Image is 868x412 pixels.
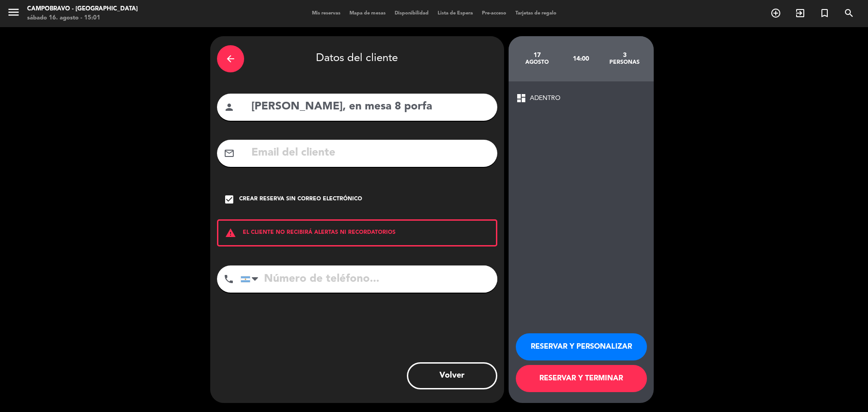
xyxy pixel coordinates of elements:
div: EL CLIENTE NO RECIBIRÁ ALERTAS NI RECORDATORIOS [217,219,497,246]
i: add_circle_outline [770,8,781,19]
i: warning [218,227,243,238]
div: 14:00 [559,43,603,75]
div: Crear reserva sin correo electrónico [239,195,362,204]
i: phone [223,274,234,284]
span: Mapa de mesas [345,11,390,16]
i: check_box [224,194,235,205]
div: Argentina: +54 [241,266,262,292]
span: Mis reservas [307,11,345,16]
span: dashboard [516,93,527,104]
span: Pre-acceso [477,11,511,16]
span: ADENTRO [530,93,561,104]
i: arrow_back [225,53,236,64]
input: Email del cliente [250,144,491,162]
div: agosto [515,59,559,66]
button: Volver [407,362,497,389]
div: Campobravo - [GEOGRAPHIC_DATA] [27,5,138,14]
button: RESERVAR Y TERMINAR [516,365,647,392]
i: menu [7,5,20,19]
div: 3 [603,52,646,59]
div: personas [603,59,646,66]
button: RESERVAR Y PERSONALIZAR [516,333,647,360]
div: sábado 16. agosto - 15:01 [27,14,138,23]
i: search [844,8,854,19]
div: 17 [515,52,559,59]
i: person [224,102,235,113]
i: mail_outline [224,148,235,159]
input: Nombre del cliente [250,98,491,116]
span: Tarjetas de regalo [511,11,561,16]
input: Número de teléfono... [241,265,497,293]
div: Datos del cliente [217,43,497,75]
span: Lista de Espera [433,11,477,16]
i: turned_in_not [819,8,830,19]
i: exit_to_app [795,8,806,19]
span: Disponibilidad [390,11,433,16]
button: menu [7,5,20,22]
